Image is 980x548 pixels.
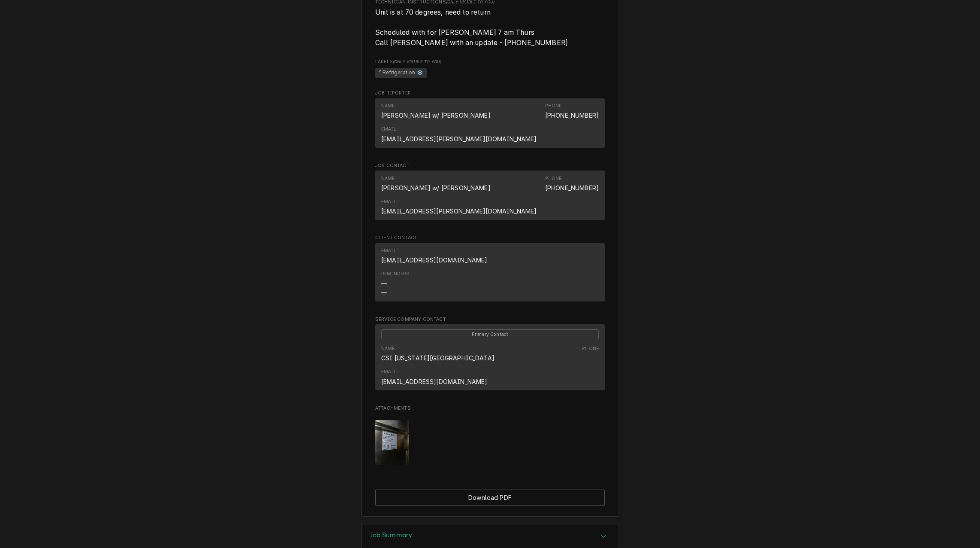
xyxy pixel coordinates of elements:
div: Name [381,103,395,110]
div: [PERSON_NAME] w/ [PERSON_NAME] [381,111,491,120]
span: ² Refrigeration ❄️ [375,68,427,78]
div: Contact [375,243,605,302]
a: [PHONE_NUMBER] [545,112,599,119]
div: Contact [375,324,605,390]
div: Phone [545,103,599,120]
span: (Only Visible to You) [393,59,441,64]
div: — [381,288,387,297]
div: [object Object] [375,58,605,79]
div: Email [381,198,396,205]
div: Client Contact List [375,243,605,306]
div: Job Reporter List [375,98,605,152]
div: Phone [545,175,599,192]
div: Name [381,345,495,362]
div: Name [381,175,491,192]
div: Button Group [375,490,605,505]
span: Attachments [375,413,605,472]
span: [object Object] [375,7,605,48]
div: Email [381,368,396,375]
div: Name [381,175,395,182]
a: [PHONE_NUMBER] [545,184,599,192]
div: Email [381,126,537,143]
a: [EMAIL_ADDRESS][DOMAIN_NAME] [381,378,487,385]
div: Job Contact [375,162,605,224]
div: CSI [US_STATE][GEOGRAPHIC_DATA] [381,353,495,362]
a: [EMAIL_ADDRESS][PERSON_NAME][DOMAIN_NAME] [381,135,537,143]
span: Labels [375,58,605,65]
span: Client Contact [375,234,605,241]
div: Contact [375,170,605,220]
span: Service Company Contact [375,316,605,323]
div: Email [381,368,487,386]
div: Email [381,198,537,216]
div: Button Group Row [375,490,605,505]
div: Reminders [381,271,410,297]
div: [PERSON_NAME] w/ [PERSON_NAME] [381,183,491,192]
div: Phone [545,175,562,182]
div: Service Company Contact [375,316,605,394]
div: Phone [545,103,562,110]
div: Email [381,126,396,133]
span: [object Object] [375,67,605,79]
div: Job Contact List [375,170,605,224]
span: Unit is at 70 degrees, need to return Scheduled with for [PERSON_NAME] 7 am Thurs Call [PERSON_NA... [375,8,568,47]
div: Phone [582,345,599,352]
div: Email [381,247,487,265]
div: — [381,279,387,288]
div: Primary [381,329,599,339]
div: Reminders [381,271,410,277]
div: Attachments [375,405,605,472]
img: krqT7l8qRI6lj5B3Tewi [375,420,409,465]
div: Name [381,345,395,352]
div: Name [381,103,491,120]
a: [EMAIL_ADDRESS][PERSON_NAME][DOMAIN_NAME] [381,207,537,215]
div: Phone [582,345,599,362]
h3: Job Summary [370,531,413,539]
button: Download PDF [375,490,605,505]
div: Contact [375,98,605,148]
div: Client Contact [375,234,605,305]
span: Job Contact [375,162,605,169]
a: [EMAIL_ADDRESS][DOMAIN_NAME] [381,256,487,264]
div: Service Company Contact List [375,324,605,394]
span: Primary Contact [381,329,599,339]
div: Job Reporter [375,90,605,152]
span: Job Reporter [375,90,605,97]
span: Attachments [375,405,605,412]
div: Email [381,247,396,254]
